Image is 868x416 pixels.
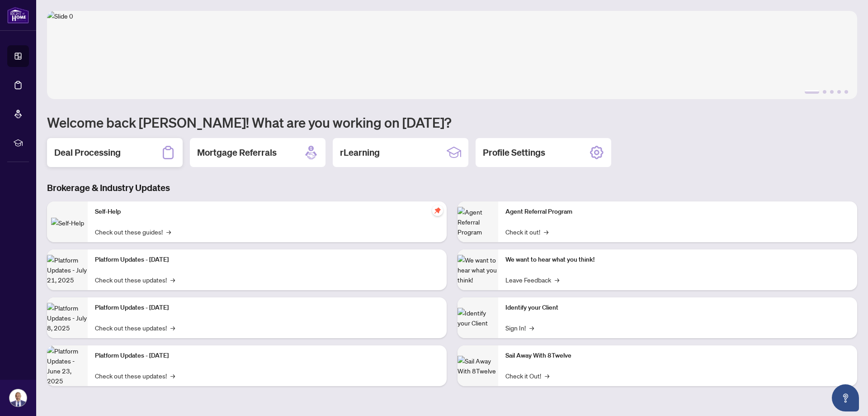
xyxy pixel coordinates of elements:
[844,90,848,94] button: 5
[47,114,857,131] h1: Welcome back [PERSON_NAME]! What are you working on [DATE]?
[505,323,534,333] a: Sign In!→
[197,146,277,159] h2: Mortgage Referrals
[95,371,175,381] a: Check out these updates!→
[529,323,534,333] span: →
[95,227,171,237] a: Check out these guides!→
[458,207,498,237] img: Agent Referral Program
[432,205,443,216] span: pushpin
[95,275,175,285] a: Check out these updates!→
[9,389,27,406] img: Profile Icon
[505,371,549,381] a: Check it Out!→
[544,227,548,237] span: →
[51,218,84,228] img: Self-Help
[805,90,819,94] button: 1
[837,90,841,94] button: 4
[505,227,548,237] a: Check it out!→
[458,255,498,285] img: We want to hear what you think!
[555,275,559,285] span: →
[545,371,549,381] span: →
[483,146,545,159] h2: Profile Settings
[170,371,175,381] span: →
[95,207,439,217] p: Self-Help
[47,303,88,333] img: Platform Updates - July 8, 2025
[505,275,559,285] a: Leave Feedback→
[830,90,834,94] button: 3
[7,7,29,24] img: logo
[47,11,857,99] img: Slide 0
[505,303,850,313] p: Identify your Client
[458,308,498,328] img: Identify your Client
[505,207,850,217] p: Agent Referral Program
[54,146,121,159] h2: Deal Processing
[166,227,171,237] span: →
[47,255,88,285] img: Platform Updates - July 21, 2025
[340,146,380,159] h2: rLearning
[505,351,850,361] p: Sail Away With 8Twelve
[95,351,439,361] p: Platform Updates - [DATE]
[170,323,175,333] span: →
[95,255,439,265] p: Platform Updates - [DATE]
[47,182,857,194] h3: Brokerage & Industry Updates
[95,323,175,333] a: Check out these updates!→
[170,275,175,285] span: →
[823,90,826,94] button: 2
[95,303,439,313] p: Platform Updates - [DATE]
[505,255,850,265] p: We want to hear what you think!
[458,356,498,376] img: Sail Away With 8Twelve
[832,384,859,411] button: Open asap
[47,346,88,386] img: Platform Updates - June 23, 2025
